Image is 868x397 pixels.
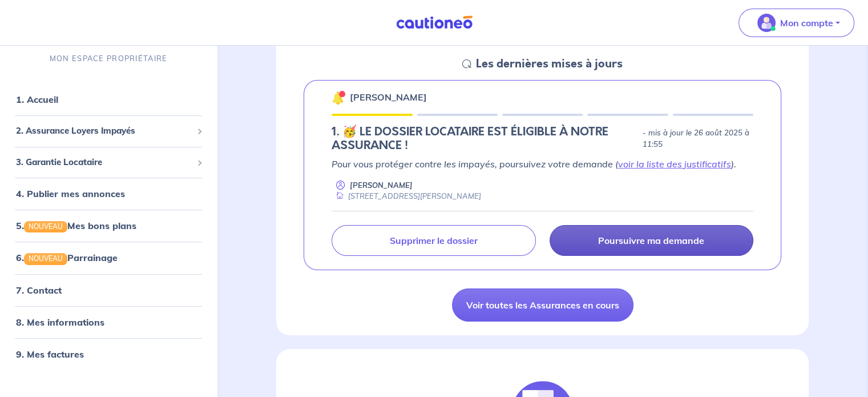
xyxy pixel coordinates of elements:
div: 4. Publier mes annonces [5,183,212,206]
img: 🔔 [332,91,345,105]
a: Supprimer le dossier [332,225,535,256]
a: 7. Contact [16,284,62,296]
span: 2. Assurance Loyers Impayés [16,125,192,138]
a: 1. Accueil [16,94,58,106]
p: Mon compte [780,16,833,30]
div: 8. Mes informations [5,311,212,334]
a: voir la liste des justificatifs [618,158,731,170]
div: 6.NOUVEAUParrainage [5,247,212,270]
a: 8. Mes informations [16,316,104,328]
p: Poursuivre ma demande [598,235,704,246]
button: illu_account_valid_menu.svgMon compte [738,9,854,37]
div: [STREET_ADDRESS][PERSON_NAME] [332,191,481,202]
h5: 1.︎ 🥳 LE DOSSIER LOCATAIRE EST ÉLIGIBLE À NOTRE ASSURANCE ! [332,125,637,153]
p: Supprimer le dossier [390,235,478,246]
div: 9. Mes factures [5,343,212,366]
img: illu_account_valid_menu.svg [757,14,776,32]
a: 9. Mes factures [16,348,84,360]
p: Pour vous protéger contre les impayés, poursuivez votre demande ( ). [332,157,753,171]
a: 4. Publier mes annonces [16,189,125,200]
h5: Les dernières mises à jours [476,57,623,71]
a: Poursuivre ma demande [550,225,753,256]
a: 6.NOUVEAUParrainage [16,252,118,264]
div: 1. Accueil [5,89,212,111]
div: 7. Contact [5,279,212,302]
a: Voir toutes les Assurances en cours [452,288,633,322]
p: [PERSON_NAME] [350,90,427,104]
div: 5.NOUVEAUMes bons plans [5,215,212,238]
div: state: ELIGIBILITY-RESULT-IN-PROGRESS, Context: NEW,MAYBE-CERTIFICATE,ALONE,LESSOR-DOCUMENTS [332,125,753,153]
span: 3. Garantie Locataire [16,156,192,169]
p: MON ESPACE PROPRIÉTAIRE [50,54,167,65]
div: 3. Garantie Locataire [5,151,212,174]
div: 2. Assurance Loyers Impayés [5,121,212,143]
p: [PERSON_NAME] [350,180,413,191]
p: - mis à jour le 26 août 2025 à 11:55 [643,127,753,150]
a: 5.NOUVEAUMes bons plans [16,220,136,232]
img: Cautioneo [391,15,477,30]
